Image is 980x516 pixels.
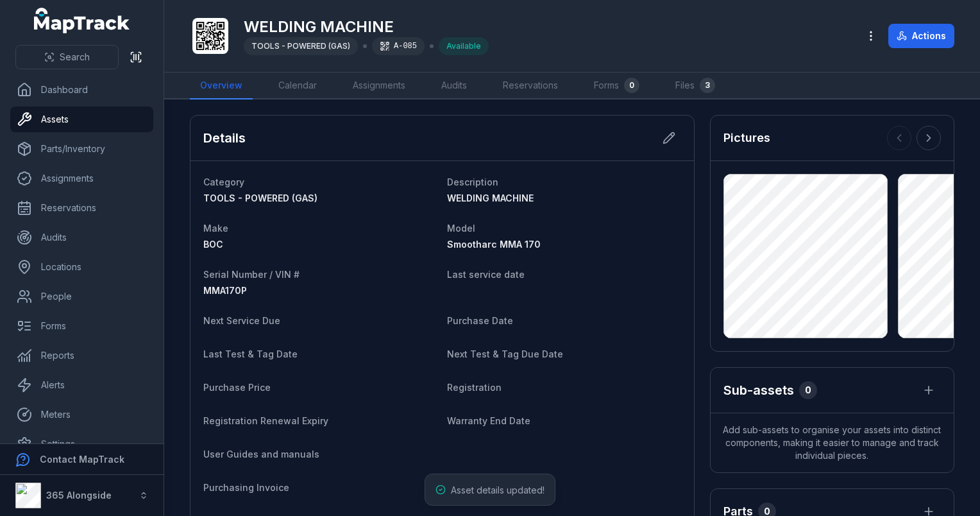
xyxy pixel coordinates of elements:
[203,415,328,426] span: Registration Renewal Expiry
[190,73,253,99] a: Overview
[203,269,300,280] span: Serial Number / VIN #
[665,73,725,99] a: Files3
[60,51,90,64] span: Search
[203,382,271,393] span: Purchase Price
[268,73,327,99] a: Calendar
[34,8,130,33] a: MapTrack
[244,17,489,37] h1: WELDING MACHINE
[203,223,228,234] span: Make
[10,343,153,368] a: Reports
[700,78,715,93] div: 3
[46,490,112,501] strong: 365 Alongside
[10,136,153,162] a: Parts/Inventory
[203,193,317,203] span: TOOLS - POWERED (GAS)
[10,225,153,250] a: Audits
[10,107,153,132] a: Assets
[888,24,954,48] button: Actions
[447,239,541,250] span: Smootharc MMA 170
[203,129,246,147] h2: Details
[10,77,153,103] a: Dashboard
[439,37,489,55] div: Available
[10,284,153,309] a: People
[723,129,770,147] h3: Pictures
[584,73,650,99] a: Forms0
[203,176,244,187] span: Category
[203,482,289,493] span: Purchasing Invoice
[447,415,530,426] span: Warranty End Date
[447,269,525,280] span: Last service date
[10,254,153,280] a: Locations
[447,382,502,393] span: Registration
[711,413,954,472] span: Add sub-assets to organise your assets into distinct components, making it easier to manage and t...
[203,239,223,250] span: BOC
[723,381,794,399] h2: Sub-assets
[10,166,153,191] a: Assignments
[493,73,568,99] a: Reservations
[203,315,280,326] span: Next Service Due
[10,195,153,221] a: Reservations
[372,37,425,55] div: A-085
[447,223,475,234] span: Model
[10,372,153,398] a: Alerts
[624,78,639,93] div: 0
[451,485,545,495] span: Asset details updated!
[447,348,563,359] span: Next Test & Tag Due Date
[203,285,247,296] span: MMA170P
[342,73,416,99] a: Assignments
[10,313,153,339] a: Forms
[447,315,513,326] span: Purchase Date
[447,176,498,187] span: Description
[15,45,119,69] button: Search
[40,454,124,465] strong: Contact MapTrack
[203,449,319,460] span: User Guides and manuals
[10,431,153,457] a: Settings
[799,381,817,399] div: 0
[447,193,534,203] span: WELDING MACHINE
[251,41,350,51] span: TOOLS - POWERED (GAS)
[431,73,477,99] a: Audits
[203,348,298,359] span: Last Test & Tag Date
[10,402,153,427] a: Meters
